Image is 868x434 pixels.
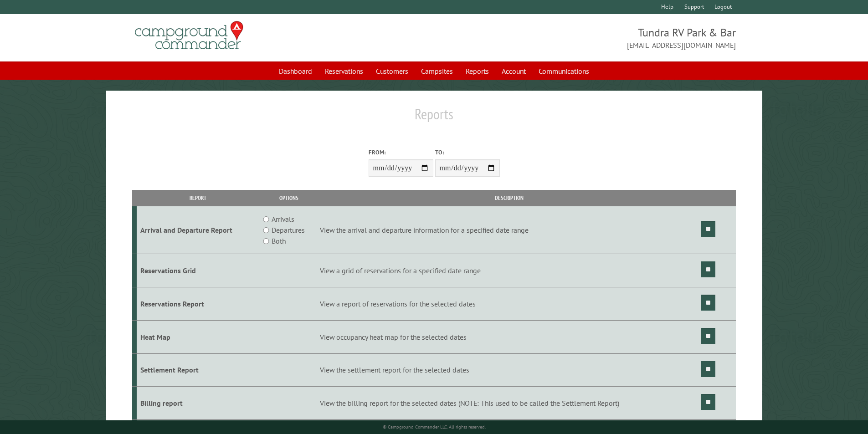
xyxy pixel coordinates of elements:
[318,254,700,287] td: View a grid of reservations for a specified date range
[137,387,259,420] td: Billing report
[132,18,246,53] img: Campground Commander
[137,287,259,320] td: Reservations Report
[137,320,259,353] td: Heat Map
[259,190,318,206] th: Options
[370,62,414,80] a: Customers
[318,387,700,420] td: View the billing report for the selected dates (NOTE: This used to be called the Settlement Report)
[496,62,531,80] a: Account
[383,424,486,430] small: © Campground Commander LLC. All rights reserved.
[369,148,433,157] label: From:
[318,320,700,353] td: View occupancy heat map for the selected dates
[533,62,595,80] a: Communications
[272,214,294,225] label: Arrivals
[434,25,736,51] span: Tundra RV Park & Bar [EMAIL_ADDRESS][DOMAIN_NAME]
[137,254,259,287] td: Reservations Grid
[318,190,700,206] th: Description
[460,62,494,80] a: Reports
[416,62,458,80] a: Campsites
[273,62,318,80] a: Dashboard
[272,225,305,235] label: Departures
[318,206,700,254] td: View the arrival and departure information for a specified date range
[272,235,286,246] label: Both
[318,287,700,320] td: View a report of reservations for the selected dates
[132,105,736,130] h1: Reports
[137,353,259,387] td: Settlement Report
[435,148,500,157] label: To:
[137,206,259,254] td: Arrival and Departure Report
[319,62,369,80] a: Reservations
[318,353,700,387] td: View the settlement report for the selected dates
[137,190,259,206] th: Report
